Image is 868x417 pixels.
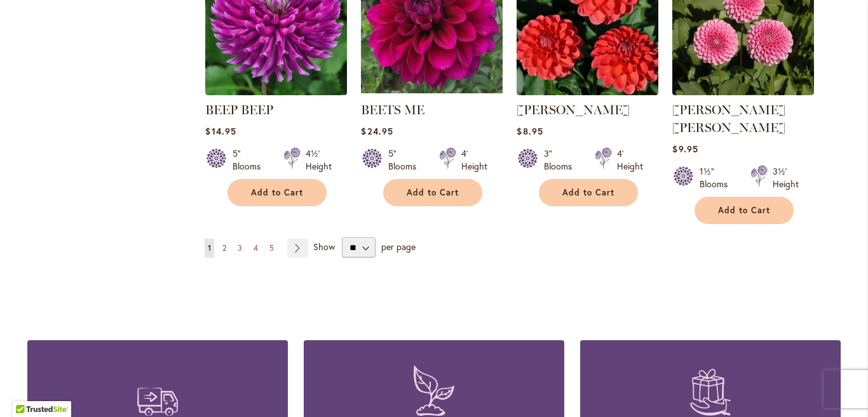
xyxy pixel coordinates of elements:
span: 3 [238,243,242,253]
div: 4' Height [617,147,643,173]
span: $9.95 [672,143,698,155]
span: $24.95 [361,125,393,137]
iframe: Launch Accessibility Center [10,372,45,407]
a: 5 [266,239,277,258]
a: BENJAMIN MATTHEW [517,86,658,98]
a: 2 [219,239,229,258]
a: 4 [250,239,261,258]
a: BETTY ANNE [672,86,814,98]
a: BEETS ME [361,102,424,117]
a: BEEP BEEP [205,86,347,98]
div: 5" Blooms [233,147,268,173]
a: BEEP BEEP [205,102,273,117]
span: 2 [222,243,226,253]
span: 5 [269,243,274,253]
span: Add to Cart [718,205,770,216]
div: 3½' Height [773,165,799,190]
a: [PERSON_NAME] [PERSON_NAME] [672,102,785,135]
button: Add to Cart [383,179,482,206]
span: $8.95 [517,125,543,137]
button: Add to Cart [539,179,638,206]
span: per page [381,241,416,253]
a: 3 [234,239,245,258]
div: 3" Blooms [544,147,580,173]
span: Show [313,241,335,253]
button: Add to Cart [227,179,327,206]
span: Add to Cart [562,187,614,198]
span: 4 [254,243,258,253]
div: 5" Blooms [388,147,424,173]
span: Add to Cart [251,187,303,198]
span: Add to Cart [407,187,459,198]
a: [PERSON_NAME] [517,102,630,117]
span: 1 [208,243,211,253]
div: 1½" Blooms [700,165,735,190]
span: $14.95 [205,125,236,137]
div: 4' Height [461,147,487,173]
div: 4½' Height [306,147,332,173]
a: BEETS ME [361,86,503,98]
button: Add to Cart [695,197,794,224]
